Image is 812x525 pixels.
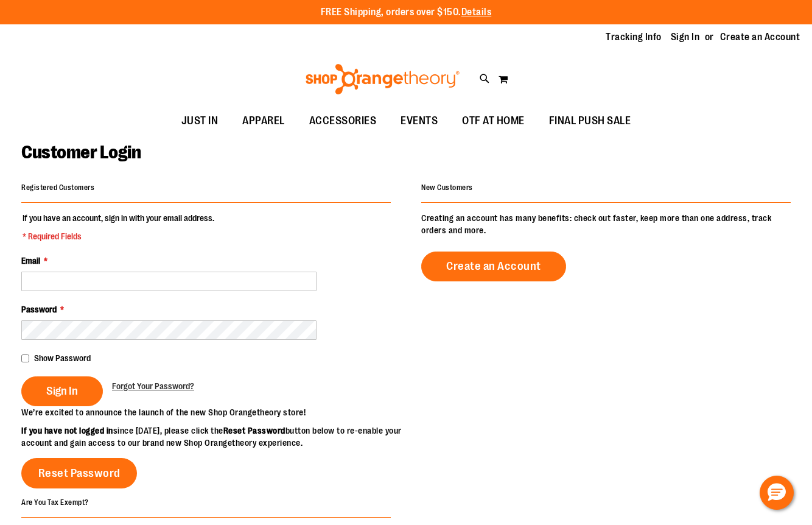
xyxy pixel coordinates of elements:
a: JUST IN [169,107,231,135]
a: Sign In [671,30,700,44]
p: FREE Shipping, orders over $150. [321,5,492,19]
strong: Registered Customers [21,183,94,192]
span: Password [21,305,57,314]
strong: Are You Tax Exempt? [21,498,89,506]
a: Tracking Info [606,30,662,44]
span: Create an Account [446,259,541,273]
p: We’re excited to announce the launch of the new Shop Orangetheory store! [21,406,406,418]
span: Sign In [46,384,78,398]
strong: New Customers [421,183,473,192]
img: Shop Orangetheory [304,64,461,94]
legend: If you have an account, sign in with your email address. [21,212,215,242]
p: since [DATE], please click the button below to re-enable your account and gain access to our bran... [21,425,406,449]
span: APPAREL [242,107,285,135]
a: Forgot Your Password? [112,380,194,392]
span: JUST IN [181,107,219,135]
a: Details [461,7,492,18]
a: ACCESSORIES [297,107,389,135]
span: OTF AT HOME [462,107,525,135]
span: ACCESSORIES [309,107,377,135]
span: Customer Login [21,142,141,163]
span: FINAL PUSH SALE [549,107,631,135]
span: EVENTS [401,107,438,135]
span: Show Password [34,353,91,363]
span: Reset Password [38,467,121,480]
button: Hello, have a question? Let’s chat. [760,476,794,510]
strong: Reset Password [223,426,285,435]
a: APPAREL [230,107,297,135]
a: FINAL PUSH SALE [537,107,643,135]
span: Email [21,256,40,266]
a: OTF AT HOME [450,107,537,135]
strong: If you have not logged in [21,426,113,435]
a: EVENTS [388,107,450,135]
p: Creating an account has many benefits: check out faster, keep more than one address, track orders... [421,212,791,236]
span: * Required Fields [23,230,214,242]
span: Forgot Your Password? [112,381,194,391]
a: Create an Account [421,252,566,281]
a: Create an Account [720,30,800,44]
button: Sign In [21,376,103,406]
a: Reset Password [21,458,137,488]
